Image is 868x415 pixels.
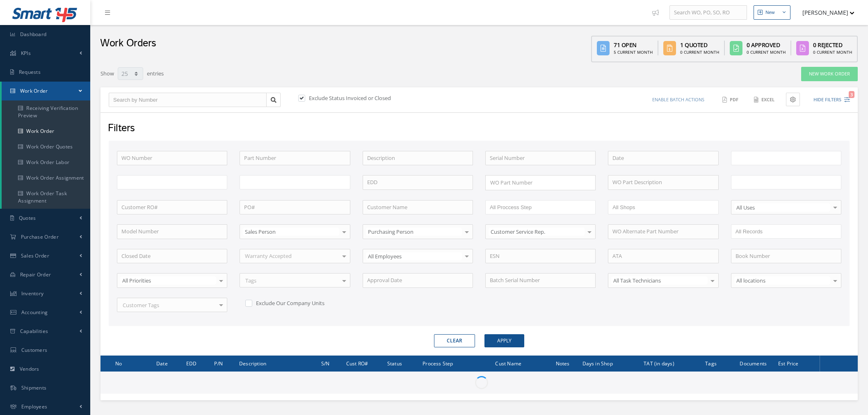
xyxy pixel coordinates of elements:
span: Customers [21,347,48,353]
span: Shipments [21,384,47,391]
span: Work Order [20,87,48,94]
span: TAT (in days) [644,359,674,367]
span: Cust Name [495,359,521,367]
input: WO Alternate Part Number [608,224,718,239]
span: S/N [321,359,330,367]
span: Purchasing Person [366,228,462,236]
span: EDD [186,359,197,367]
span: Repair Order [20,271,51,278]
a: Work Order [2,123,90,139]
span: Quotes [19,214,36,221]
button: Clear [434,334,475,347]
input: Description [363,151,473,166]
input: PO# [240,200,350,215]
input: Search by Number [109,93,267,107]
span: Status [387,359,402,367]
span: Requests [19,68,41,75]
input: Closed Date [117,249,227,264]
span: Cust RO# [346,359,368,367]
input: Part Number [240,151,350,166]
a: Receiving Verification Preview [2,100,90,123]
label: Exclude Our Company Units [254,299,324,307]
span: Customer Tags [121,301,159,310]
span: 3 [849,91,854,98]
span: Purchase Order [21,233,59,240]
label: entries [147,66,164,78]
div: 0 Rejected [813,41,852,49]
span: Employees [21,403,48,410]
input: Batch Serial Number [485,273,596,288]
button: [PERSON_NAME] [795,5,854,21]
button: Apply [484,334,524,347]
button: Hide Filters3 [806,93,850,107]
span: Dashboard [20,31,47,38]
span: KPIs [21,50,31,57]
div: 0 Current Month [747,49,786,55]
button: New [754,5,790,20]
input: Search for option [487,178,591,187]
input: Customer Name [363,200,473,215]
div: Exclude Our Company Units [244,298,350,308]
label: Exclude Status Invoiced or Closed [307,94,391,102]
a: Work Order Assignment [2,170,90,186]
div: 0 Approved [747,41,786,49]
h2: Work Orders [100,37,156,50]
span: All locations [734,276,830,285]
span: Vendors [20,365,39,372]
div: 71 Open [614,41,653,49]
div: Filters [102,121,855,137]
span: All Priorities [120,276,216,285]
span: Customer Service Rep. [489,228,585,236]
input: ESN [485,249,596,264]
input: Customer RO# [117,200,227,215]
input: Model Number [117,224,227,239]
div: 0 Current Month [813,49,852,55]
a: Work Order [2,82,90,100]
span: Sales Person [243,228,339,236]
span: Documents [740,359,767,367]
input: Book Number [731,249,841,264]
span: Capabilities [20,328,48,335]
span: Date [156,359,168,367]
input: ATA [608,249,718,264]
button: Excel [750,93,780,107]
div: Exclude Status Invoiced or Closed [297,94,479,104]
span: P/N [214,359,223,367]
span: Days in Shop [582,359,613,367]
input: WO Part Description [608,175,718,190]
div: 5 Current Month [614,49,653,55]
a: Work Order Labor [2,155,90,170]
span: Est Price [778,359,799,367]
span: Tags [243,277,256,285]
span: Process Step [423,359,453,367]
span: All Employees [366,252,462,260]
span: All Task Technicians [611,276,707,285]
a: New Work Order [801,67,858,81]
span: Notes [556,359,570,367]
span: All Uses [734,203,830,212]
input: Serial Number [485,151,596,166]
input: Approval Date [363,273,473,288]
button: Enable batch actions [644,93,712,107]
input: WO Number [117,151,227,166]
span: Tags [705,359,717,367]
span: Accounting [21,309,48,316]
a: Work Order Quotes [2,139,90,155]
input: Date [608,151,718,166]
input: EDD [363,175,473,190]
button: PDF [718,93,744,107]
input: Search WO, PO, SO, RO [669,5,747,20]
a: Work Order Task Assignment [2,186,90,209]
div: New [765,9,775,16]
span: Inventory [21,290,44,297]
label: Show [101,66,114,78]
span: Description [239,359,266,367]
span: Warranty Accepted [243,252,292,260]
span: No [115,359,122,367]
div: 1 Quoted [680,41,719,49]
span: Sales Order [21,252,49,259]
div: 0 Current Month [680,49,719,55]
